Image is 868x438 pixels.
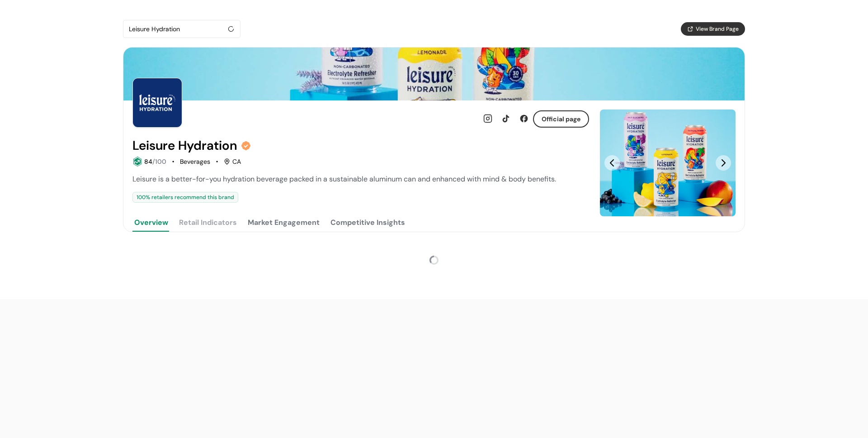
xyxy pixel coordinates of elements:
span: 84 [144,157,152,166]
span: /100 [152,157,166,166]
button: View Brand Page [681,22,745,36]
button: Retail Indicators [177,214,239,232]
button: Official page [533,110,589,128]
img: Brand cover image [123,48,745,100]
div: Slide 1 [600,109,736,216]
button: Overview [132,214,170,232]
h2: Leisure Hydration [132,138,237,153]
img: Brand Photo [132,78,182,128]
div: Carousel [600,109,736,216]
div: Beverages [180,157,210,167]
button: Previous Slide [604,155,620,171]
img: Slide 0 [600,109,736,216]
button: Market Engagement [246,214,321,232]
button: Competitive Insights [329,214,407,232]
span: View Brand Page [696,25,739,33]
button: Next Slide [716,155,731,171]
div: Leisure Hydration [129,24,226,34]
span: Leisure is a better-for-you hydration beverage packed in a sustainable aluminum can and enhanced ... [132,174,556,184]
div: CA [224,157,241,167]
div: 100 % retailers recommend this brand [132,192,238,203]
